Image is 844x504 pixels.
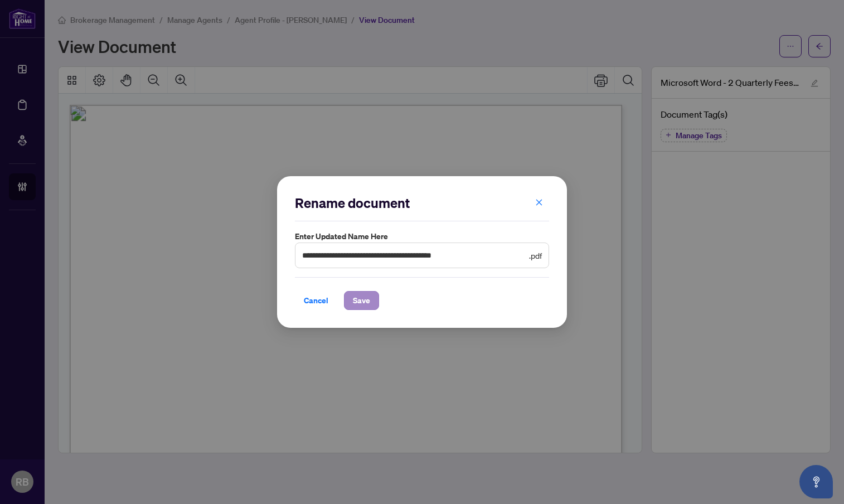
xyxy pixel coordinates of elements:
span: Save [353,292,370,309]
label: Enter updated name here [295,230,549,243]
button: Open asap [799,465,833,498]
span: .pdf [529,249,542,261]
span: close [535,198,543,206]
button: Cancel [295,291,337,310]
h2: Rename document [295,194,549,212]
button: Save [344,291,379,310]
span: Cancel [304,292,328,309]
